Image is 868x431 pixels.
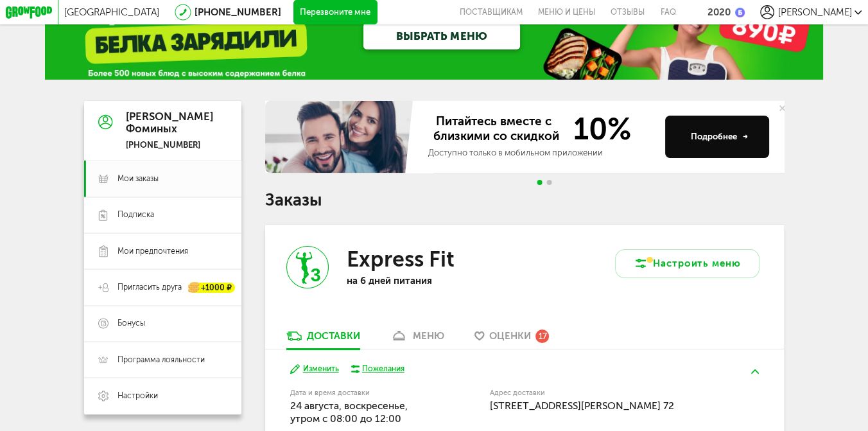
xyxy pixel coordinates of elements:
div: Подробнее [691,131,748,143]
a: Подписка [84,197,241,233]
a: Настройки [84,378,241,414]
div: [PHONE_NUMBER] [126,140,213,151]
div: [PERSON_NAME] Фоминых [126,110,213,135]
button: Пожелания [351,364,404,374]
a: Пригласить друга +1000 ₽ [84,269,241,305]
span: Настройки [117,391,158,401]
a: ВЫБРАТЬ МЕНЮ [363,22,520,49]
button: Изменить [290,364,339,374]
span: Пригласить друга [117,282,182,293]
div: Доставки [307,330,360,342]
span: 10% [564,114,632,145]
span: [PERSON_NAME] [778,6,852,18]
a: Бонусы [84,306,241,342]
span: Питайтесь вместе с близкими со скидкой [428,114,564,145]
img: bonus_b.cdccf46.png [735,8,745,17]
button: Настроить меню [615,249,759,278]
a: Программа лояльности [84,342,241,378]
div: 17 [535,330,549,343]
button: Подробнее [665,116,769,158]
div: меню [413,330,444,342]
span: Подписка [117,209,154,220]
span: Мои заказы [117,173,159,184]
div: Доступно только в мобильном приложении [428,147,655,159]
span: [STREET_ADDRESS][PERSON_NAME] 72 [490,400,674,412]
a: [PHONE_NUMBER] [195,6,281,18]
div: 2020 [707,6,731,18]
label: Дата и время доставки [290,390,428,396]
div: +1000 ₽ [189,282,235,292]
span: 24 августа, воскресенье, утром c 08:00 до 12:00 [290,400,408,425]
p: на 6 дней питания [347,275,503,286]
div: Пожелания [362,364,404,374]
span: [GEOGRAPHIC_DATA] [64,6,159,18]
span: Go to slide 1 [537,180,542,185]
span: Программа лояльности [117,355,205,365]
label: Адрес доставки [490,390,715,396]
a: меню [384,330,450,349]
a: Доставки [281,330,367,349]
span: Оценки [489,330,531,342]
h3: Express Fit [347,246,455,272]
img: arrow-up-green.5eb5f82.svg [751,369,759,374]
a: Мои заказы [84,161,241,197]
span: Go to slide 2 [547,180,552,185]
a: Оценки 17 [468,330,555,349]
span: Бонусы [117,318,145,329]
img: family-banner.579af9d.jpg [265,101,416,173]
a: Мои предпочтения [84,233,241,269]
span: Мои предпочтения [117,246,188,257]
h1: Заказы [265,192,783,207]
